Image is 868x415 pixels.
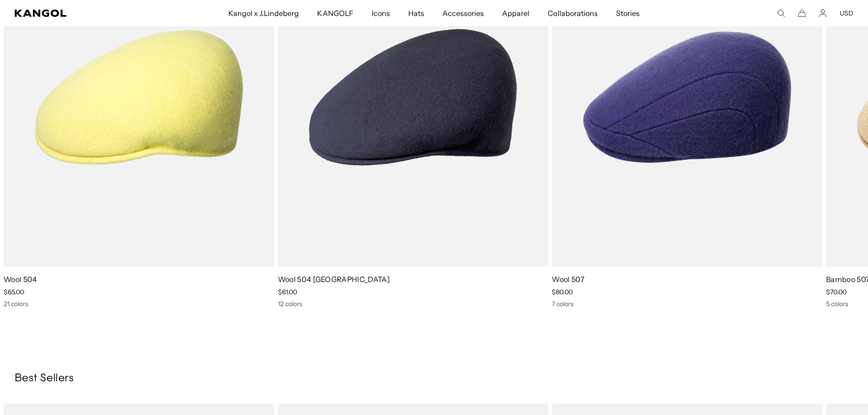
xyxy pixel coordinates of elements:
span: $65.00 [4,288,24,296]
h3: Best Sellers [15,372,853,385]
button: Cart [798,9,806,17]
a: Kangol [15,10,151,17]
a: Wool 504 [GEOGRAPHIC_DATA] [278,275,390,284]
span: $70.00 [826,288,847,296]
a: Account [819,9,827,17]
a: Wool 504 [4,275,37,284]
button: USD [840,9,853,17]
a: Wool 507 [552,275,585,284]
div: 7 colors [552,300,822,308]
span: $61.00 [278,288,297,296]
span: $80.00 [552,288,573,296]
summary: Search here [777,9,785,17]
div: 12 colors [278,300,549,308]
div: 21 colors [4,300,274,308]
